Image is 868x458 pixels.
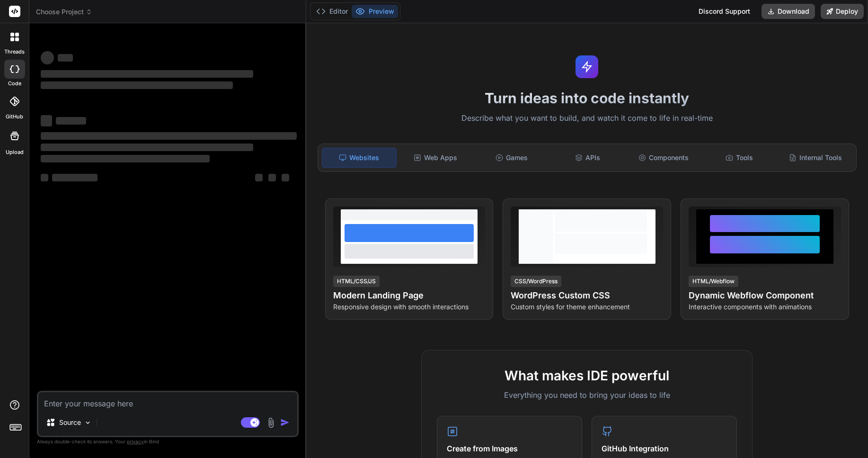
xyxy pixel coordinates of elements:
h4: GitHub Integration [602,443,727,454]
button: Editor [312,5,352,18]
div: Web Apps [399,148,472,168]
span: ‌ [41,70,253,78]
h1: Turn ideas into code instantly [312,90,862,107]
p: Source [59,418,81,427]
div: HTML/Webflow [689,276,738,287]
div: Tools [702,148,776,168]
button: Download [762,4,815,19]
span: ‌ [56,117,86,125]
p: Always double-check its answers. Your in Bind [37,437,299,446]
h4: Modern Landing Page [333,289,486,302]
p: Describe what you want to build, and watch it come to life in real-time [312,112,862,125]
span: ‌ [255,174,263,181]
label: code [8,80,21,88]
button: Preview [352,5,398,18]
span: ‌ [52,174,97,181]
span: ‌ [41,81,233,89]
span: ‌ [41,144,253,151]
span: Choose Project [36,7,92,17]
img: Pick Models [84,419,92,427]
label: Upload [6,148,24,156]
span: ‌ [58,54,73,62]
span: ‌ [41,174,48,181]
span: ‌ [41,115,52,126]
h4: Create from Images [447,443,572,454]
p: Responsive design with smooth interactions [333,302,486,312]
div: Internal Tools [779,148,852,168]
span: ‌ [41,51,54,64]
div: Discord Support [693,4,756,19]
span: ‌ [282,174,289,181]
h4: WordPress Custom CSS [511,289,663,302]
label: GitHub [6,113,23,121]
label: threads [4,48,25,56]
span: ‌ [41,155,210,162]
img: icon [280,418,290,427]
button: Deploy [821,4,864,19]
div: Games [475,148,549,168]
span: ‌ [268,174,276,181]
div: Websites [322,148,397,168]
p: Interactive components with animations [689,302,841,312]
div: Components [627,148,700,168]
p: Everything you need to bring your ideas to life [437,389,737,401]
p: Custom styles for theme enhancement [511,302,663,312]
div: CSS/WordPress [511,276,561,287]
h4: Dynamic Webflow Component [689,289,841,302]
div: HTML/CSS/JS [333,276,380,287]
div: APIs [550,148,624,168]
span: privacy [127,439,144,444]
img: attachment [266,417,276,428]
span: ‌ [41,132,297,140]
h2: What makes IDE powerful [437,366,737,386]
